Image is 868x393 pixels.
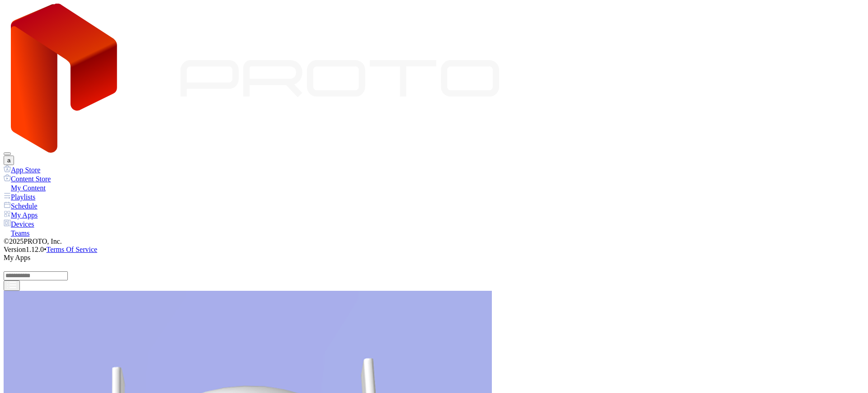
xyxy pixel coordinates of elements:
[4,254,864,262] div: My Apps
[4,183,864,192] a: My Content
[4,165,864,174] a: App Store
[4,156,14,165] button: a
[4,246,47,253] span: Version 1.12.0 •
[4,228,864,237] a: Teams
[4,192,864,201] a: Playlists
[47,246,98,253] a: Terms Of Service
[4,219,864,228] a: Devices
[4,210,864,219] a: My Apps
[4,201,864,210] a: Schedule
[4,174,864,183] a: Content Store
[4,237,864,246] div: © 2025 PROTO, Inc.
